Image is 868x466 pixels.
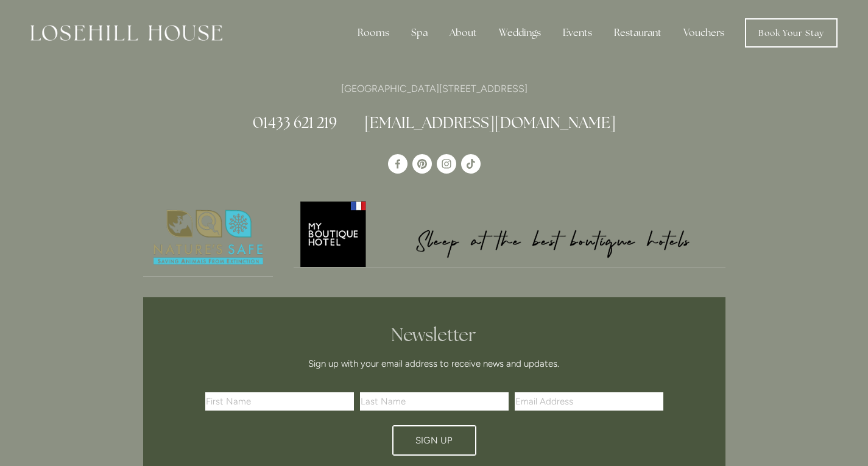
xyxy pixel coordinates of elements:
img: My Boutique Hotel - Logo [294,199,725,267]
button: Sign Up [392,425,476,456]
p: Sign up with your email address to receive news and updates. [210,356,659,371]
div: Weddings [489,21,551,45]
div: Restaurant [604,21,671,45]
input: Email Address [515,392,663,411]
img: Nature's Safe - Logo [143,199,273,276]
h2: Newsletter [210,324,659,346]
p: [GEOGRAPHIC_DATA][STREET_ADDRESS] [143,80,725,97]
div: Spa [401,21,437,45]
a: TikTok [461,154,481,174]
input: Last Name [360,392,509,411]
a: Instagram [437,154,456,174]
a: 01433 621 219 [253,113,337,132]
a: [EMAIL_ADDRESS][DOMAIN_NAME] [364,113,616,132]
input: First Name [205,392,354,411]
div: About [440,21,487,45]
a: Nature's Safe - Logo [143,199,273,277]
div: Rooms [348,21,399,45]
span: Sign Up [415,435,453,446]
div: Events [553,21,602,45]
a: Pinterest [412,154,432,174]
a: My Boutique Hotel - Logo [294,199,725,267]
img: Losehill House [30,25,222,41]
a: Book Your Stay [745,18,838,48]
a: Losehill House Hotel & Spa [388,154,408,174]
a: Vouchers [674,21,734,45]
